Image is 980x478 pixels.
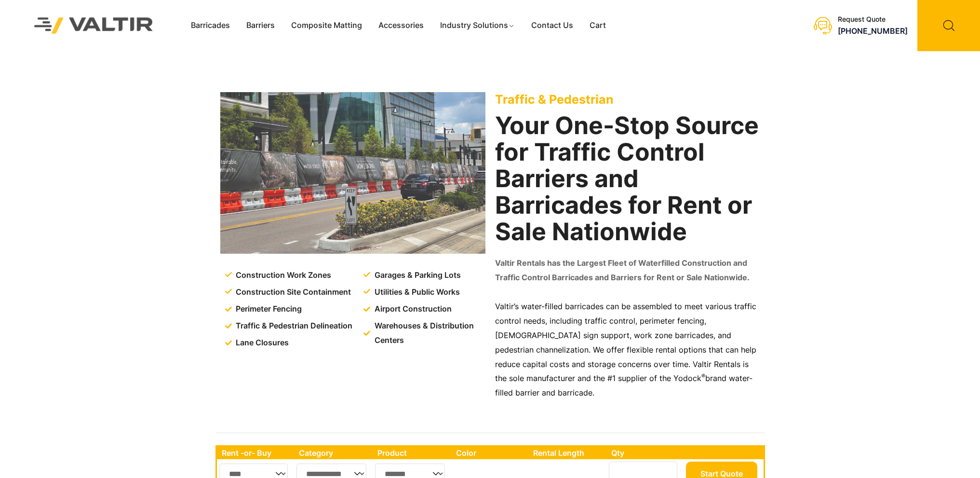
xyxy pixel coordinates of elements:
th: Color [451,447,529,459]
th: Rent -or- Buy [217,447,294,459]
span: Airport Construction [372,302,452,316]
span: Lane Closures [233,336,289,350]
span: Perimeter Fencing [233,302,302,316]
a: Industry Solutions [432,18,523,33]
sup: ® [701,372,705,380]
div: Request Quote [838,15,908,24]
a: Barricades [183,18,238,33]
a: Composite Matting [283,18,370,33]
p: Traffic & Pedestrian [495,92,760,107]
p: Valtir Rentals has the Largest Fleet of Waterfilled Construction and Traffic Control Barricades a... [495,256,760,285]
p: Valtir’s water-filled barricades can be assembled to meet various traffic control needs, includin... [495,300,760,400]
span: Construction Site Containment [233,285,351,300]
a: Contact Us [523,18,581,33]
th: Category [294,447,373,459]
a: [PHONE_NUMBER] [838,26,908,36]
th: Qty [606,447,683,459]
span: Warehouses & Distribution Centers [372,319,487,348]
span: Garages & Parking Lots [372,268,461,283]
span: Utilities & Public Works [372,285,460,300]
th: Product [373,447,451,459]
h2: Your One-Stop Source for Traffic Control Barriers and Barricades for Rent or Sale Nationwide [495,112,760,245]
img: Valtir Rentals [22,5,166,46]
a: Barriers [238,18,283,33]
a: Accessories [370,18,432,33]
span: Traffic & Pedestrian Delineation [233,319,352,333]
a: Cart [581,18,614,33]
th: Rental Length [528,447,606,459]
span: Construction Work Zones [233,268,331,283]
